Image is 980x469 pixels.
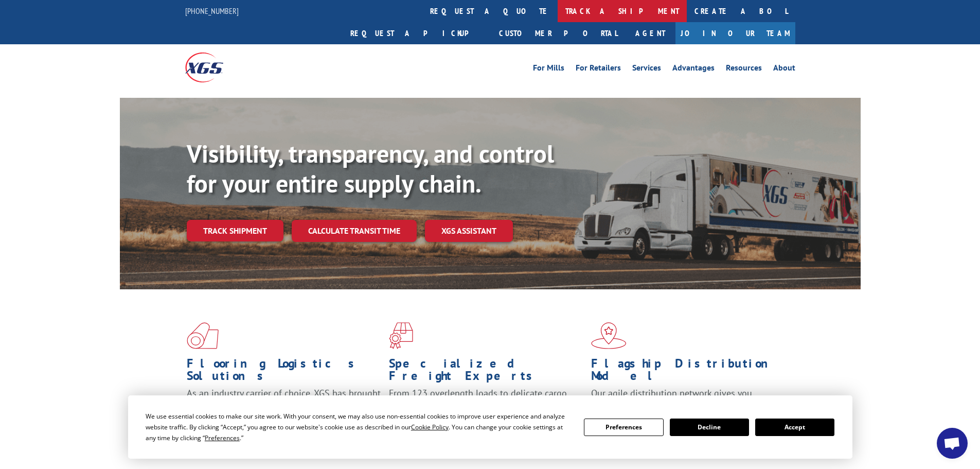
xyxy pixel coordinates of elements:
[533,64,564,75] a: For Mills
[185,6,239,16] a: [PHONE_NUMBER]
[491,22,625,44] a: Customer Portal
[670,419,749,436] button: Decline
[425,220,513,242] a: XGS ASSISTANT
[591,357,786,387] h1: Flagship Distribution Model
[343,22,491,44] a: Request a pickup
[187,387,381,424] span: As an industry carrier of choice, XGS has brought innovation and dedication to flooring logistics...
[187,322,219,349] img: xgs-icon-total-supply-chain-intelligence-red
[389,322,413,349] img: xgs-icon-focused-on-flooring-red
[187,220,283,241] a: Track shipment
[584,419,663,436] button: Preferences
[625,22,675,44] a: Agent
[632,64,661,75] a: Services
[773,64,795,75] a: About
[128,395,852,459] div: Cookie Consent Prompt
[205,433,240,442] span: Preferences
[726,64,762,75] a: Resources
[755,419,834,436] button: Accept
[937,428,968,459] div: Open chat
[187,357,381,387] h1: Flooring Logistics Solutions
[672,64,715,75] a: Advantages
[591,322,627,349] img: xgs-icon-flagship-distribution-model-red
[576,64,621,75] a: For Retailers
[146,411,572,443] div: We use essential cookies to make our site work. With your consent, we may also use non-essential ...
[292,220,417,242] a: Calculate transit time
[187,137,554,199] b: Visibility, transparency, and control for your entire supply chain.
[389,387,583,433] p: From 123 overlength loads to delicate cargo, our experienced staff knows the best way to move you...
[675,22,795,44] a: Join Our Team
[411,423,449,431] span: Cookie Policy
[591,387,780,411] span: Our agile distribution network gives you nationwide inventory management on demand.
[389,357,583,387] h1: Specialized Freight Experts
